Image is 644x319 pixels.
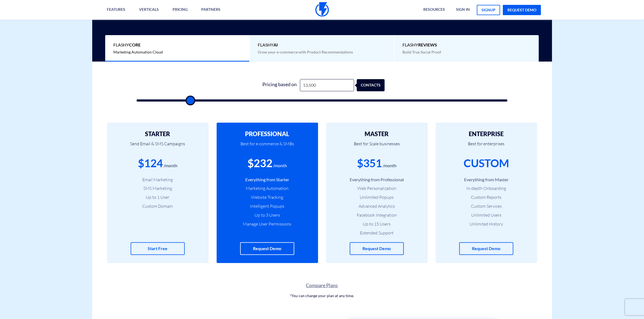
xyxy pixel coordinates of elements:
[225,177,310,183] li: Everything from Starter
[240,242,294,255] a: Request Demo
[225,194,310,200] li: Website Tracking
[418,42,437,47] b: REVIEWS
[225,221,310,227] li: Manage User Permissions
[359,79,387,91] div: contacts
[225,203,310,209] li: Intelligent Popups
[225,212,310,218] li: Up to 3 Users
[444,177,529,183] li: Everything from Master
[164,163,177,169] div: /month
[259,79,300,91] div: Pricing based on
[115,194,200,200] li: Up to 1 User
[225,131,310,137] h2: PROFESSIONAL
[258,42,386,48] span: Flashy
[334,230,420,236] li: Extended Support
[402,50,441,54] span: Build True Social Proof
[115,203,200,209] li: Custom Domain
[115,131,200,137] h2: STARTER
[92,282,552,289] a: Compare Plans
[350,242,404,255] a: Request Demo
[334,221,420,227] li: Up to 15 Users
[247,156,272,171] div: $232
[444,137,529,156] p: Best for enterprises
[225,137,310,156] p: Best for e-commerce & SMBs
[334,131,420,137] h2: MASTER
[444,221,529,227] li: Unlimited History
[444,185,529,192] li: In-depth Onboarding
[334,185,420,192] li: Web Personalization
[334,177,420,183] li: Everything from Professional
[334,203,420,209] li: Advanced Analytics
[477,5,500,15] a: signup
[402,42,531,48] span: Flashy
[444,212,529,218] li: Unlimited Users
[383,163,397,169] div: /month
[225,185,310,192] li: Marketing Automation
[464,156,509,171] div: CUSTOM
[273,163,287,169] div: /month
[274,42,278,47] b: AI
[92,293,552,298] p: *You can change your plan at any time.
[503,5,541,15] a: request demo
[334,137,420,156] p: Best for Scale businesses
[444,194,529,200] li: Custom Reports
[115,185,200,192] li: SMS Marketing
[334,212,420,218] li: Facebook Integration
[459,242,513,255] a: Request Demo
[258,50,353,54] span: Grow your e-commerce with Product Recommendations
[113,42,241,48] span: Flashy
[115,137,200,156] p: Send Email & SMS Campaigns
[129,42,141,47] b: Core
[334,194,420,200] li: Unlimited Popups
[131,242,185,255] a: Start Free
[357,156,382,171] div: $351
[113,50,163,54] span: Marketing Automation Cloud
[138,156,163,171] div: $124
[444,131,529,137] h2: ENTERPRISE
[115,177,200,183] li: Email Marketing
[444,203,529,209] li: Custom Services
